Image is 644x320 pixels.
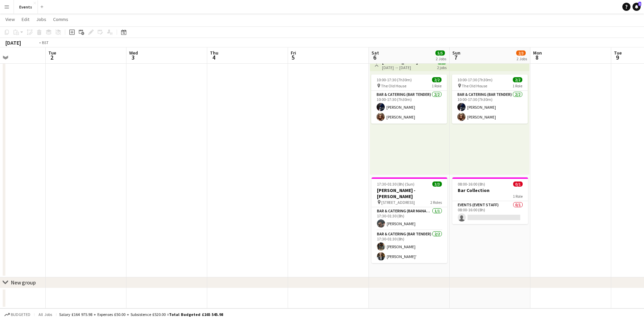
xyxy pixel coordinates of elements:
app-card-role: Events (Event Staff)0/108:00-16:00 (8h) [452,201,528,224]
h3: [PERSON_NAME] - [PERSON_NAME] [372,187,447,199]
span: 2/3 [516,50,526,56]
span: 2 Roles [430,200,442,205]
div: Salary £164 975.98 + Expenses £50.00 + Subsistence £520.00 = [59,312,223,317]
span: 1 Role [513,194,523,199]
span: The Old House [462,83,487,88]
app-card-role: Bar & Catering (Bar Tender)2/210:00-17:30 (7h30m)[PERSON_NAME][PERSON_NAME] [371,91,447,124]
span: 2/2 [513,77,522,82]
span: 1 Role [512,83,522,88]
span: Fri [291,50,296,56]
span: 10:00-17:30 (7h30m) [377,77,412,82]
a: View [3,15,18,24]
span: 3/3 [432,182,442,187]
span: 3 [128,54,138,61]
app-card-role: Bar & Catering (Bar Tender)2/210:00-17:30 (7h30m)[PERSON_NAME][PERSON_NAME] [452,91,528,124]
app-job-card: 10:00-17:30 (7h30m)2/2 The Old House1 RoleBar & Catering (Bar Tender)2/210:00-17:30 (7h30m)[PERSO... [452,74,528,124]
span: 6 [371,54,379,61]
app-card-role: Bar & Catering (Bar Tender)2/217:30-01:30 (8h)[PERSON_NAME][PERSON_NAME]' [372,230,447,263]
button: Budgeted [3,311,31,318]
span: Thu [210,50,218,56]
span: 2 [47,54,56,61]
span: 9 [613,54,622,61]
span: 3 [638,2,641,6]
span: View [5,16,15,22]
app-job-card: 08:00-16:00 (8h)0/1Bar Collection1 RoleEvents (Event Staff)0/108:00-16:00 (8h) [452,177,528,224]
span: Tue [48,50,56,56]
span: 8 [532,54,542,61]
span: Tue [614,50,622,56]
span: 5 [290,54,296,61]
a: Jobs [33,15,49,24]
app-card-role: Bar & Catering (Bar Manager)1/117:30-01:30 (8h)[PERSON_NAME] [372,207,447,230]
span: Mon [533,50,542,56]
span: All jobs [37,312,53,317]
div: BST [42,40,49,45]
app-job-card: 17:30-01:30 (8h) (Sun)3/3[PERSON_NAME] - [PERSON_NAME] [STREET_ADDRESS]2 RolesBar & Catering (Bar... [372,177,447,263]
div: 2 Jobs [517,56,527,61]
div: [DATE] → [DATE] [382,65,418,70]
button: Events [14,0,38,14]
span: 5/5 [435,50,445,56]
div: [DATE] [5,39,21,46]
a: Comms [50,15,71,24]
span: 2/2 [432,77,442,82]
a: 3 [633,3,641,11]
span: Jobs [36,16,46,22]
span: Sun [452,50,460,56]
span: Sat [372,50,379,56]
span: Comms [53,16,68,22]
span: [STREET_ADDRESS] [381,200,415,205]
span: The Old House [381,83,406,88]
span: 7 [451,54,460,61]
span: Edit [22,16,29,22]
span: 17:30-01:30 (8h) (Sun) [377,182,414,187]
span: 08:00-16:00 (8h) [458,182,485,187]
span: 10:00-17:30 (7h30m) [457,77,493,82]
div: 2 Jobs [436,56,446,61]
span: Budgeted [11,312,30,317]
span: 1 Role [432,83,442,88]
span: Total Budgeted £165 545.98 [169,312,223,317]
div: 2 jobs [437,64,447,70]
div: New group [11,279,36,286]
span: 4 [209,54,218,61]
span: 0/1 [513,182,523,187]
app-job-card: 10:00-17:30 (7h30m)2/2 The Old House1 RoleBar & Catering (Bar Tender)2/210:00-17:30 (7h30m)[PERSO... [371,74,447,124]
h3: Bar Collection [452,187,528,193]
a: Edit [19,15,32,24]
span: Wed [129,50,138,56]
